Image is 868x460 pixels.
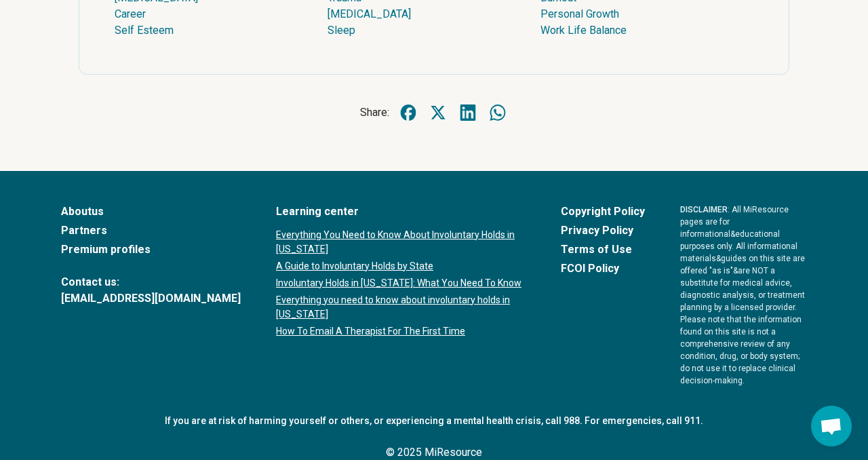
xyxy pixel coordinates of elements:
[540,24,627,37] a: Work Life Balance
[115,24,174,37] a: Self Esteem
[540,7,619,20] a: Personal Growth
[61,204,241,220] a: Aboutus
[427,102,449,123] a: Share on X
[561,242,645,258] a: Terms of Use
[276,324,526,339] a: How To Email A Therapist For The First Time
[457,102,479,123] a: Share on LinkedIn
[561,261,645,277] a: FCOI Policy
[61,274,241,290] span: Contact us:
[360,104,389,121] span: Share:
[276,204,526,220] a: Learning center
[561,223,645,239] a: Privacy Policy
[61,290,241,307] a: [EMAIL_ADDRESS][DOMAIN_NAME]
[61,242,241,258] a: Premium profiles
[328,7,411,20] a: [MEDICAL_DATA]
[115,7,146,20] a: Career
[680,204,807,387] p: : All MiResource pages are for informational & educational purposes only. All informational mater...
[561,204,645,220] a: Copyright Policy
[680,205,728,214] span: DISCLAIMER
[61,414,807,428] p: If you are at risk of harming yourself or others, or experiencing a mental health crisis, call 98...
[811,406,852,446] div: Open chat
[276,259,526,273] a: A Guide to Involuntary Holds by State
[276,293,526,322] a: Everything you need to know about involuntary holds in [US_STATE]
[276,228,526,256] a: Everything You Need to Know About Involuntary Holds in [US_STATE]
[487,102,509,123] a: Share on WhatsApp
[397,102,419,123] a: Share on Facebook
[276,276,526,290] a: Involuntary Holds in [US_STATE]: What You Need To Know
[61,223,241,239] a: Partners
[328,24,355,37] a: Sleep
